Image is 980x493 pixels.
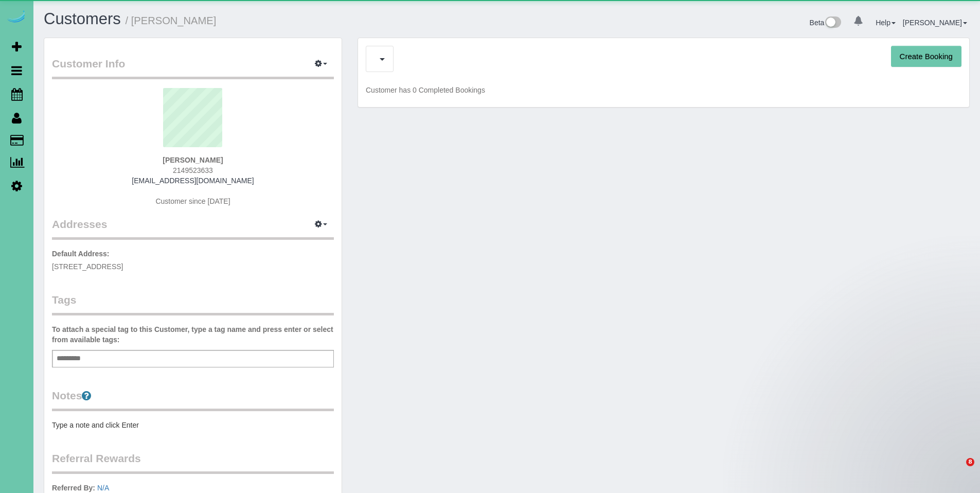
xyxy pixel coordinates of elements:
[52,56,334,79] legend: Customer Info
[824,16,841,30] img: New interface
[173,166,213,174] span: 2149523633
[132,177,254,185] a: [EMAIL_ADDRESS][DOMAIN_NAME]
[52,388,334,411] legend: Notes
[97,484,109,492] a: N/A
[876,19,896,27] a: Help
[52,324,334,345] label: To attach a special tag to this Customer, type a tag name and press enter or select from availabl...
[891,46,961,67] button: Create Booking
[903,19,967,27] a: [PERSON_NAME]
[155,197,230,205] span: Customer since [DATE]
[945,458,970,483] iframe: Intercom live chat
[52,483,95,493] label: Referred By:
[163,156,223,164] strong: [PERSON_NAME]
[966,458,974,466] span: 8
[52,262,123,271] span: [STREET_ADDRESS]
[52,249,110,259] label: Default Address:
[44,10,121,28] a: Customers
[6,10,27,25] img: Automaid Logo
[52,292,334,315] legend: Tags
[52,420,334,430] pre: Type a note and click Enter
[366,85,961,95] p: Customer has 0 Completed Bookings
[52,451,334,474] legend: Referral Rewards
[810,19,842,27] a: Beta
[126,15,217,26] small: / [PERSON_NAME]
